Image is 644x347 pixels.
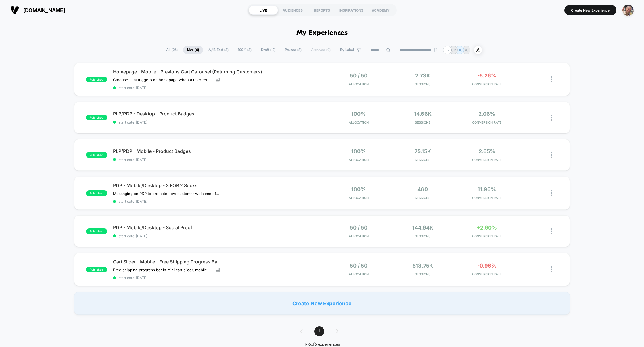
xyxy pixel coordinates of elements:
[86,152,107,158] span: published
[74,292,570,315] div: Create New Experience
[249,5,278,15] div: LIVE
[350,225,367,231] span: 50 / 50
[456,158,517,162] span: CONVERSION RATE
[10,6,19,14] img: Visually logo
[412,225,433,231] span: 144.64k
[23,7,65,13] span: [DOMAIN_NAME]
[622,5,634,16] img: ppic
[443,46,451,54] div: + 2
[349,272,369,276] span: Allocation
[86,77,107,82] span: published
[113,199,322,204] span: start date: [DATE]
[349,120,369,124] span: Allocation
[434,48,437,52] img: end
[414,111,432,117] span: 14.66k
[281,46,306,54] span: Paused ( 8 )
[417,186,428,192] span: 460
[456,120,517,124] span: CONVERSION RATE
[183,46,203,54] span: Live ( 6 )
[314,326,324,336] span: 1
[551,115,552,121] img: close
[113,225,322,230] span: PDP - Mobile/Desktop - Social Proof
[392,272,453,276] span: Sessions
[551,190,552,196] img: close
[349,82,369,86] span: Allocation
[86,267,107,272] span: published
[257,46,280,54] span: Draft ( 12 )
[113,120,322,124] span: start date: [DATE]
[351,186,366,192] span: 100%
[113,148,322,154] span: PLP/PDP - Mobile - Product Badges
[113,276,322,280] span: start date: [DATE]
[456,82,517,86] span: CONVERSION RATE
[113,77,211,82] span: Carousel that triggers on homepage when a user returns and their cart has more than 0 items in it...
[477,225,497,231] span: +2.60%
[9,5,67,15] button: [DOMAIN_NAME]
[415,73,430,79] span: 2.73k
[113,234,322,238] span: start date: [DATE]
[349,196,369,200] span: Allocation
[564,5,616,15] button: Create New Experience
[392,82,453,86] span: Sessions
[350,263,367,269] span: 50 / 50
[234,46,256,54] span: 100% ( 3 )
[337,5,366,15] div: INSPIRATIONS
[162,46,182,54] span: All ( 26 )
[413,263,433,269] span: 513.75k
[621,4,635,16] button: ppic
[340,48,354,52] span: By Label
[392,234,453,238] span: Sessions
[351,148,366,154] span: 100%
[457,48,463,52] p: GC
[478,111,495,117] span: 2.06%
[551,228,552,234] img: close
[477,73,496,79] span: -5.26%
[392,120,453,124] span: Sessions
[294,342,350,347] div: 1 - 6 of 6 experiences
[307,5,337,15] div: REPORTS
[451,48,456,52] p: CR
[113,183,322,188] span: PDP - Mobile/Desktop - 3 FOR 2 Socks
[456,234,517,238] span: CONVERSION RATE
[349,158,369,162] span: Allocation
[350,73,367,79] span: 50 / 50
[204,46,233,54] span: A/B Test ( 3 )
[456,272,517,276] span: CONVERSION RATE
[392,196,453,200] span: Sessions
[113,191,220,196] span: Messaging on PDP to promote new customer welcome offer, this only shows to users who have not pur...
[113,268,211,272] span: Free shipping progress bar in mini cart slider, mobile only
[478,186,496,192] span: 11.96%
[296,29,348,37] h1: My Experiences
[415,148,431,154] span: 75.15k
[113,111,322,117] span: PLP/PDP - Desktop - Product Badges
[113,86,322,90] span: start date: [DATE]
[456,196,517,200] span: CONVERSION RATE
[86,228,107,234] span: published
[477,263,497,269] span: -0.96%
[278,5,307,15] div: AUDIENCES
[551,152,552,158] img: close
[551,76,552,82] img: close
[113,158,322,162] span: start date: [DATE]
[113,69,322,75] span: Homepage - Mobile - Previous Cart Carousel (Returning Customers)
[113,259,322,265] span: Cart Slider - Mobile - Free Shipping Progress Bar
[551,266,552,272] img: close
[479,148,495,154] span: 2.65%
[392,158,453,162] span: Sessions
[349,234,369,238] span: Allocation
[86,190,107,196] span: published
[464,48,469,52] p: SC
[366,5,395,15] div: ACADEMY
[86,115,107,120] span: published
[351,111,366,117] span: 100%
